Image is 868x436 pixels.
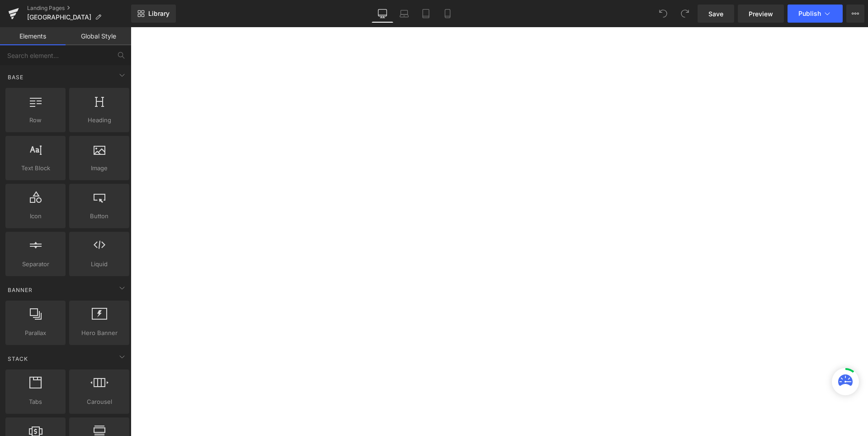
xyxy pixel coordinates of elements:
a: Landing Pages [27,5,131,12]
span: Image [72,163,127,173]
span: Carousel [72,397,127,407]
span: Liquid [72,259,127,269]
span: Row [8,115,63,125]
a: Global Style [66,27,131,45]
button: Undo [654,5,672,23]
button: Publish [788,5,843,23]
button: More [846,5,864,23]
span: [GEOGRAPHIC_DATA] [27,14,91,21]
a: Preview [738,5,784,23]
span: Separator [8,259,63,269]
span: Banner [7,286,33,294]
a: Tablet [415,5,437,23]
a: Laptop [393,5,415,23]
a: Mobile [437,5,458,23]
button: Redo [676,5,694,23]
span: Preview [749,9,773,19]
span: Base [7,73,24,81]
span: Button [72,211,127,221]
span: Heading [72,115,127,125]
span: Library [148,10,170,18]
span: Icon [8,211,63,221]
span: Tabs [8,397,63,407]
span: Hero Banner [72,328,127,338]
span: Save [708,9,723,19]
span: Parallax [8,328,63,338]
span: Publish [798,10,821,17]
a: New Library [131,5,176,23]
a: Desktop [372,5,393,23]
span: Text Block [8,163,63,173]
span: Stack [7,355,29,363]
